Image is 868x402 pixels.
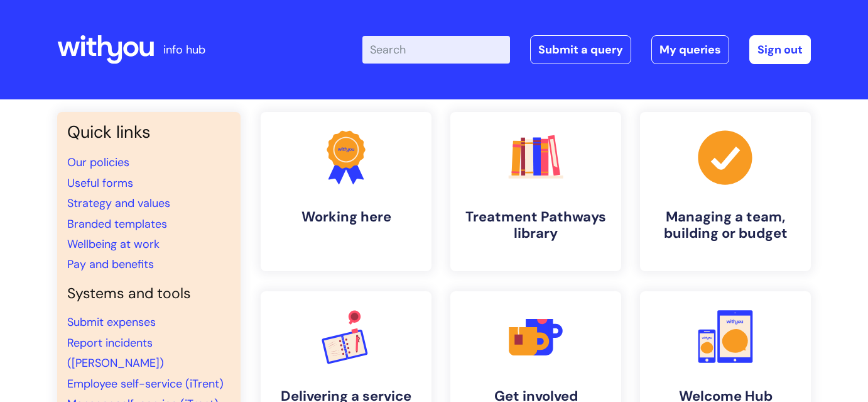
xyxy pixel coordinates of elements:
h4: Treatment Pathways library [460,209,611,242]
a: Pay and benefits [67,257,154,272]
a: Strategy and values [67,196,170,211]
p: info hub [163,40,205,60]
a: Report incidents ([PERSON_NAME]) [67,335,164,371]
a: Branded templates [67,216,167,232]
h4: Systems and tools [67,285,231,303]
a: Managing a team, building or budget [640,112,811,271]
a: Treatment Pathways library [450,112,621,271]
h4: Working here [271,209,421,225]
a: Our policies [67,155,129,170]
input: Search [362,36,510,64]
a: Wellbeing at work [67,237,160,252]
a: Submit expenses [67,315,156,330]
h4: Managing a team, building or budget [650,209,801,242]
h3: Quick links [67,122,231,142]
a: My queries [651,35,729,64]
a: Sign out [749,35,811,64]
a: Submit a query [530,35,631,64]
a: Working here [261,112,431,271]
a: Useful forms [67,176,133,191]
a: Employee self-service (iTrent) [67,376,224,391]
div: | - [362,35,811,64]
